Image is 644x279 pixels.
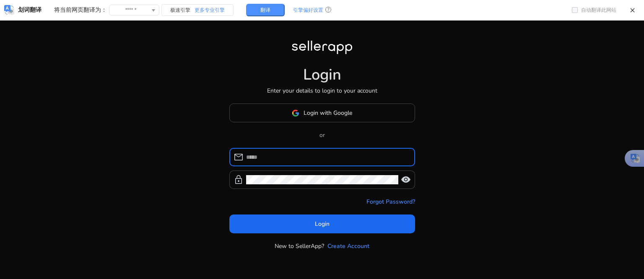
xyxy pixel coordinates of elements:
[304,108,352,117] span: Login with Google
[267,86,377,95] p: Enter your details to login to your account
[303,66,341,84] h1: Login
[229,131,415,139] p: or
[327,242,369,251] a: Create Account
[315,220,330,228] span: Login
[401,175,411,185] span: visibility
[229,103,415,122] button: Login with Google
[275,242,324,251] p: New to SellerApp?
[366,197,415,206] a: Forgot Password?
[234,175,244,185] span: lock
[229,214,415,233] button: Login
[292,109,299,117] img: google-logo.svg
[234,152,244,162] span: mail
